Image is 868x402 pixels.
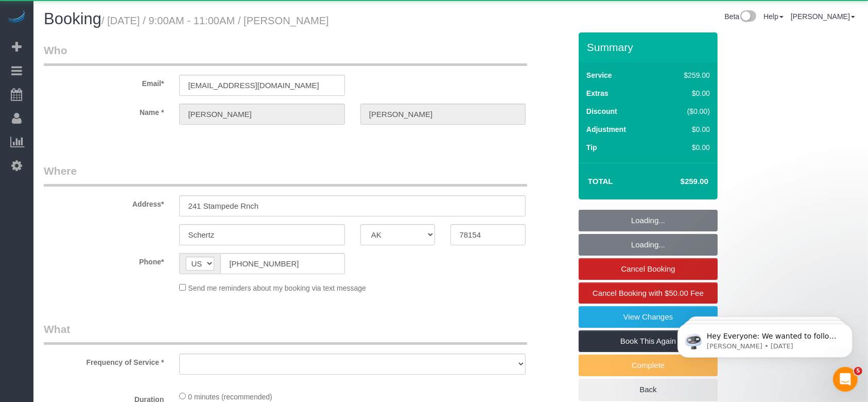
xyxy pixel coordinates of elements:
a: Back [579,379,718,400]
label: Phone* [36,253,171,267]
span: Hey Everyone: We wanted to follow up and let you know we have been closely monitoring the account... [45,30,176,141]
a: Help [763,12,784,21]
input: Email* [179,75,344,96]
a: Cancel Booking [579,258,718,280]
label: Email* [36,75,171,89]
a: View Changes [579,306,718,328]
img: Automaid Logo [6,10,27,25]
label: Address* [36,195,171,209]
iframe: Intercom live chat [833,367,858,392]
input: Zip Code* [450,224,526,245]
h4: $259.00 [650,177,708,186]
a: Cancel Booking with $50.00 Fee [579,282,718,304]
label: Discount [586,106,617,116]
input: Phone* [220,253,344,274]
span: Cancel Booking with $50.00 Fee [593,289,704,297]
label: Adjustment [586,124,626,135]
label: Tip [586,142,597,153]
strong: Total [588,177,613,186]
div: $0.00 [662,88,710,98]
label: Extras [586,88,609,98]
legend: Who [44,43,527,66]
legend: What [44,322,527,345]
legend: Where [44,163,527,187]
p: Message from Ellie, sent 2d ago [45,40,178,49]
a: [PERSON_NAME] [791,12,855,21]
h3: Summary [587,41,713,53]
div: $259.00 [662,70,710,80]
a: Book This Again [579,330,718,352]
div: $0.00 [662,142,710,153]
span: Booking [44,10,101,28]
input: Last Name* [360,104,526,125]
div: $0.00 [662,124,710,135]
small: / [DATE] / 9:00AM - 11:00AM / [PERSON_NAME] [101,15,329,26]
label: Service [586,70,612,80]
label: Frequency of Service * [36,354,171,367]
iframe: Intercom notifications message [662,302,868,374]
span: 5 [854,367,862,375]
div: ($0.00) [662,106,710,116]
input: City* [179,224,344,245]
span: Send me reminders about my booking via text message [188,284,366,292]
span: 0 minutes (recommended) [188,393,272,401]
label: Name * [36,104,171,118]
input: First Name* [179,104,344,125]
img: New interface [739,10,756,24]
a: Beta [724,12,756,21]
